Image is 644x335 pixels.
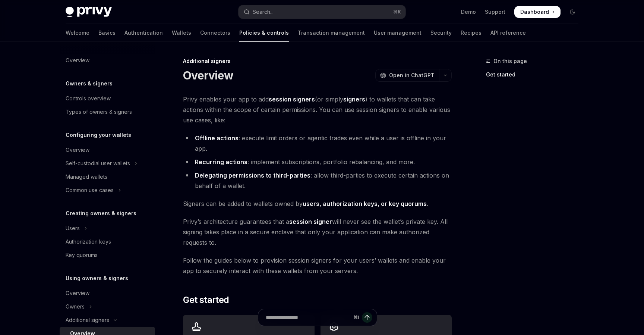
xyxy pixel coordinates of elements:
[98,24,116,42] a: Basics
[430,24,452,42] a: Security
[183,294,229,306] span: Get started
[461,24,482,42] a: Recipes
[66,94,111,103] div: Controls overview
[520,8,549,16] span: Dashboard
[60,105,155,119] a: Types of owners & signers
[183,133,452,154] li: : execute limit orders or agentic trades even while a user is offline in your app.
[183,198,452,209] span: Signers can be added to wallets owned by .
[200,24,230,42] a: Connectors
[66,79,113,88] h5: Owners & signers
[60,287,155,300] a: Overview
[393,9,401,15] span: ⌘ K
[66,302,85,311] div: Owners
[66,131,131,140] h5: Configuring your wallets
[183,170,452,191] li: : allow third-parties to execute certain actions on behalf of a wallet.
[269,96,315,103] strong: session signers
[66,107,132,116] div: Types of owners & signers
[66,186,114,195] div: Common use cases
[183,157,452,167] li: : implement subscriptions, portfolio rebalancing, and more.
[66,209,136,218] h5: Creating owners & signers
[60,143,155,157] a: Overview
[60,248,155,262] a: Key quorums
[195,172,310,179] strong: Delegating permissions to third-parties
[60,92,155,105] a: Controls overview
[183,69,233,82] h1: Overview
[183,57,452,65] div: Additional signers
[66,145,89,154] div: Overview
[514,6,561,18] a: Dashboard
[124,24,163,42] a: Authentication
[66,56,89,65] div: Overview
[66,274,128,283] h5: Using owners & signers
[60,313,155,327] button: Toggle Additional signers section
[66,224,80,233] div: Users
[183,94,452,125] span: Privy enables your app to add (or simply ) to wallets that can take actions within the scope of c...
[485,8,505,16] a: Support
[362,312,372,323] button: Send message
[486,69,584,81] a: Get started
[566,6,578,18] button: Toggle dark mode
[374,24,422,42] a: User management
[490,24,526,42] a: API reference
[66,24,89,42] a: Welcome
[66,316,109,325] div: Additional signers
[60,235,155,248] a: Authorization keys
[493,57,527,66] span: On this page
[343,96,365,103] strong: signers
[183,255,452,276] span: Follow the guides below to provision session signers for your users’ wallets and enable your app ...
[303,200,427,208] a: users, authorization keys, or key quorums
[66,7,112,17] img: dark logo
[289,218,332,225] strong: session signer
[60,184,155,197] button: Toggle Common use cases section
[66,237,111,246] div: Authorization keys
[66,159,130,168] div: Self-custodial user wallets
[60,54,155,67] a: Overview
[239,24,289,42] a: Policies & controls
[253,7,274,16] div: Search...
[461,8,476,16] a: Demo
[298,24,365,42] a: Transaction management
[60,222,155,235] button: Toggle Users section
[266,309,350,326] input: Ask a question...
[60,300,155,313] button: Toggle Owners section
[389,72,435,79] span: Open in ChatGPT
[66,251,98,260] div: Key quorums
[195,134,239,142] strong: Offline actions
[239,5,405,19] button: Open search
[172,24,191,42] a: Wallets
[183,216,452,248] span: Privy’s architecture guarantees that a will never see the wallet’s private key. All signing takes...
[375,69,439,82] button: Open in ChatGPT
[60,170,155,184] a: Managed wallets
[66,289,89,298] div: Overview
[195,158,247,166] strong: Recurring actions
[60,157,155,170] button: Toggle Self-custodial user wallets section
[66,172,107,181] div: Managed wallets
